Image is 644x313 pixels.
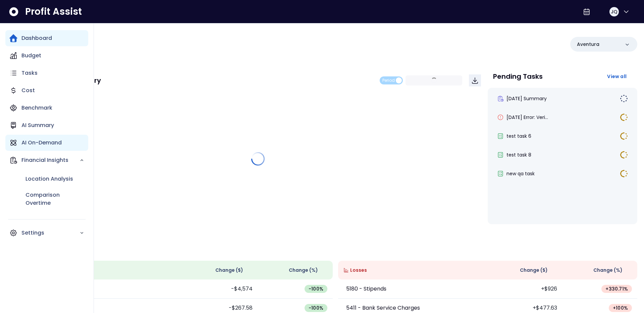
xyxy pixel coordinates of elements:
span: test task 8 [506,151,531,158]
span: Change ( $ ) [520,267,548,274]
p: Benchmark [21,104,52,112]
img: In Progress [620,170,628,178]
p: 5411 - Bank Service Charges [346,304,420,312]
span: + 330.71 % [605,286,628,292]
p: Location Analysis [25,175,73,183]
span: Profit Assist [25,6,82,18]
span: JQ [611,8,618,15]
p: 5180 - Stipends [346,285,386,293]
span: Change (%) [289,267,318,274]
p: Dashboard [21,34,52,42]
span: test task 6 [506,133,531,139]
span: Change (%) [593,267,623,274]
p: AI Summary [21,121,54,129]
p: Settings [21,229,79,237]
span: View all [607,73,627,80]
img: In Progress [620,113,628,121]
span: new qa task [506,170,535,177]
p: Budget [21,52,41,60]
span: -100 % [309,286,323,292]
p: Aventura [577,41,599,48]
span: [DATE] Summary [506,95,547,102]
button: Download [469,74,481,86]
span: Change ( $ ) [215,267,243,274]
img: In Progress [620,132,628,140]
td: -$4,574 [183,279,258,299]
span: Losses [350,267,367,274]
p: Pending Tasks [493,73,543,80]
p: Wins & Losses [34,246,637,253]
img: Not yet Started [620,95,628,103]
td: +$926 [488,279,562,299]
p: Tasks [21,69,38,77]
span: -100 % [309,305,323,311]
span: [DATE] Error: Veri... [506,114,548,121]
button: View all [602,70,632,82]
p: AI On-Demand [21,139,62,147]
span: + 100 % [613,305,628,311]
p: Comparison Overtime [25,191,84,207]
img: In Progress [620,151,628,159]
p: Financial Insights [21,156,79,164]
p: Cost [21,86,35,95]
